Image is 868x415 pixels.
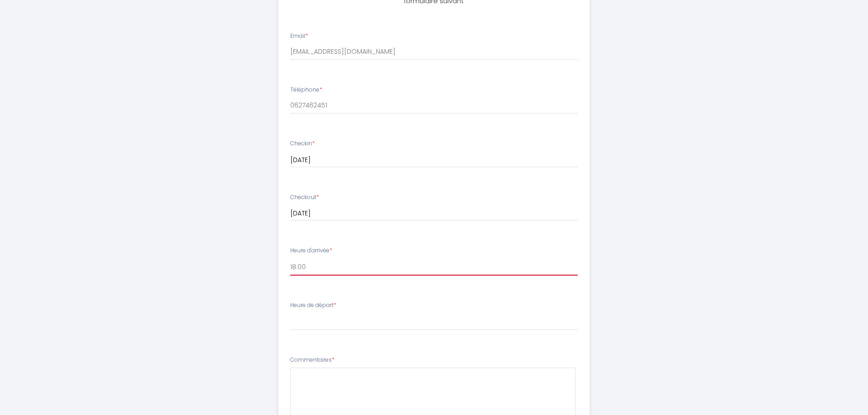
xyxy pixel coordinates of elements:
[290,193,319,202] label: Checkout
[290,86,322,94] label: Téléphone
[290,139,315,148] label: Checkin
[290,301,336,310] label: Heure de départ
[290,32,308,41] label: Email
[290,246,332,255] label: Heure d'arrivée
[290,356,334,364] label: Commentaires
